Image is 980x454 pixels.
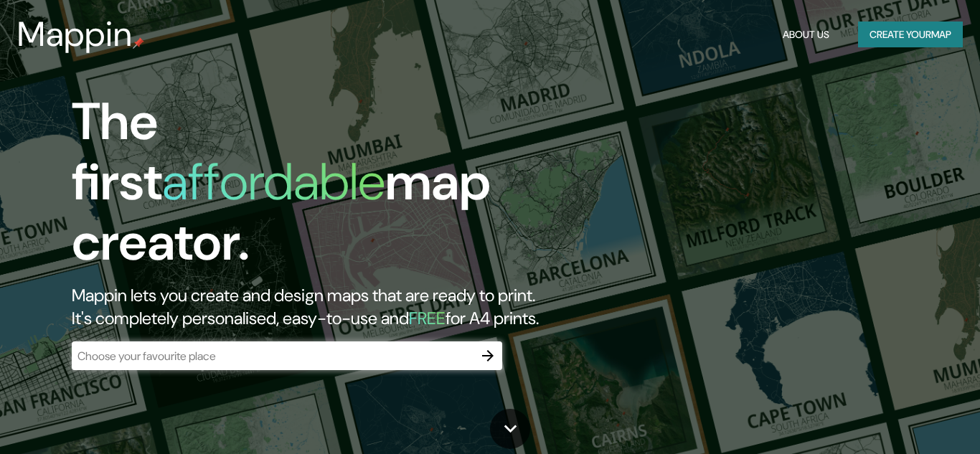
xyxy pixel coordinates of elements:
input: Choose your favourite place [72,348,473,364]
button: Create yourmap [858,22,963,48]
img: mappin-pin [133,37,144,49]
h1: affordable [162,148,385,215]
h3: Mappin [17,14,133,55]
h5: FREE [409,307,446,329]
h2: Mappin lets you create and design maps that are ready to print. It's completely personalised, eas... [72,284,562,330]
button: About Us [777,22,835,48]
h1: The first map creator. [72,92,562,284]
